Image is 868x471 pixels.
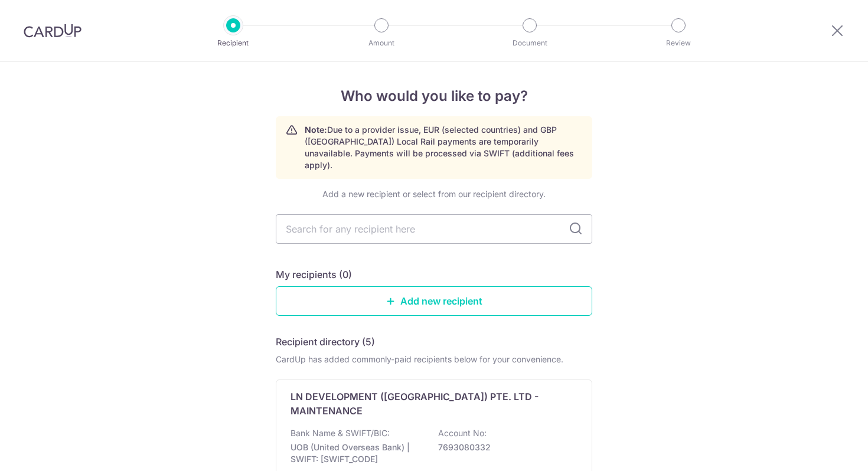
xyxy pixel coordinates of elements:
[291,441,423,465] p: UOB (United Overseas Bank) | SWIFT: [SWIFT_CODE]
[635,37,722,49] p: Review
[291,390,563,418] p: LN DEVELOPMENT ([GEOGRAPHIC_DATA]) PTE. LTD - MAINTENANCE
[438,427,487,439] p: Account No:
[338,37,425,49] p: Amount
[190,37,277,49] p: Recipient
[291,427,390,439] p: Bank Name & SWIFT/BIC:
[792,436,856,465] iframe: Opens a widget where you can find more information
[305,124,582,171] p: Due to a provider issue, EUR (selected countries) and GBP ([GEOGRAPHIC_DATA]) Local Rail payments...
[276,214,592,244] input: Search for any recipient here
[486,37,573,49] p: Document
[276,267,352,282] h5: My recipients (0)
[276,188,592,200] div: Add a new recipient or select from our recipient directory.
[276,86,592,107] h4: Who would you like to pay?
[276,335,375,349] h5: Recipient directory (5)
[24,24,81,38] img: CardUp
[438,441,570,453] p: 7693080332
[305,125,327,135] strong: Note:
[276,354,592,365] div: CardUp has added commonly-paid recipients below for your convenience.
[276,286,592,316] a: Add new recipient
